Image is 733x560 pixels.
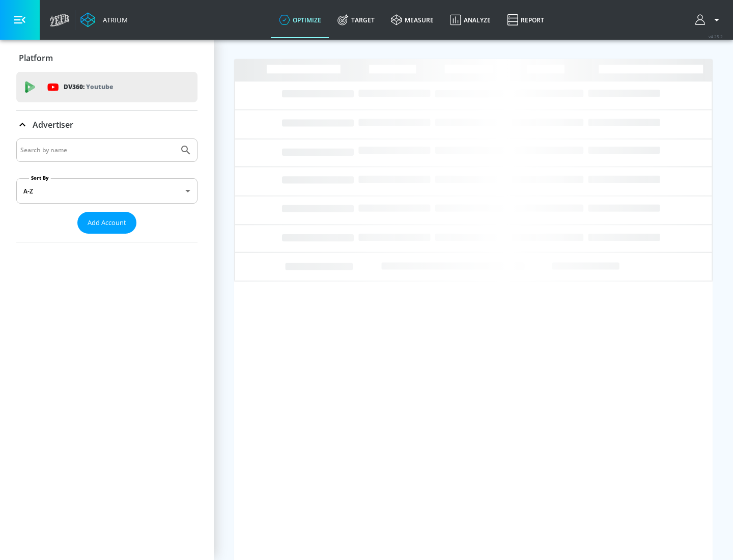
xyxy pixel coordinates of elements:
[16,178,198,204] div: A-Z
[99,15,128,24] div: Atrium
[271,2,329,38] a: optimize
[20,144,175,157] input: Search by name
[383,2,442,38] a: measure
[33,119,73,130] p: Advertiser
[499,2,552,38] a: Report
[442,2,499,38] a: Analyze
[329,2,383,38] a: Target
[16,72,198,102] div: DV360: Youtube
[16,110,198,139] div: Advertiser
[16,44,198,72] div: Platform
[77,212,136,234] button: Add Account
[709,34,723,39] span: v 4.25.2
[19,52,53,64] p: Platform
[29,175,51,181] label: Sort By
[64,81,113,93] p: DV360:
[80,12,128,27] a: Atrium
[16,138,198,242] div: Advertiser
[86,81,113,92] p: Youtube
[88,217,126,229] span: Add Account
[16,234,198,242] nav: list of Advertiser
